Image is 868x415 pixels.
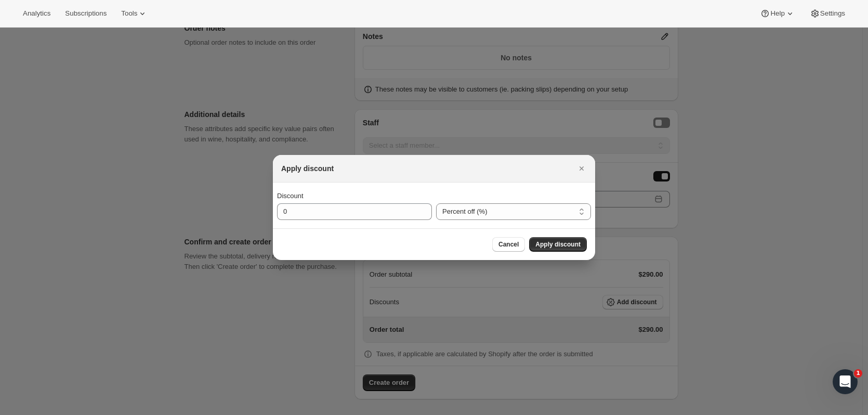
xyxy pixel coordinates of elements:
[498,240,519,249] span: Cancel
[804,6,851,21] button: Settings
[754,6,801,21] button: Help
[820,9,845,18] span: Settings
[281,163,334,174] h2: Apply discount
[833,369,858,394] iframe: Intercom live chat
[854,369,862,378] span: 1
[59,6,113,21] button: Subscriptions
[23,9,50,18] span: Analytics
[770,9,784,18] span: Help
[277,192,304,200] span: Discount
[529,237,587,252] button: Apply discount
[574,161,589,176] button: Close
[492,237,525,252] button: Cancel
[115,6,154,21] button: Tools
[17,6,57,21] button: Analytics
[65,9,107,18] span: Subscriptions
[535,240,581,249] span: Apply discount
[121,9,137,18] span: Tools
